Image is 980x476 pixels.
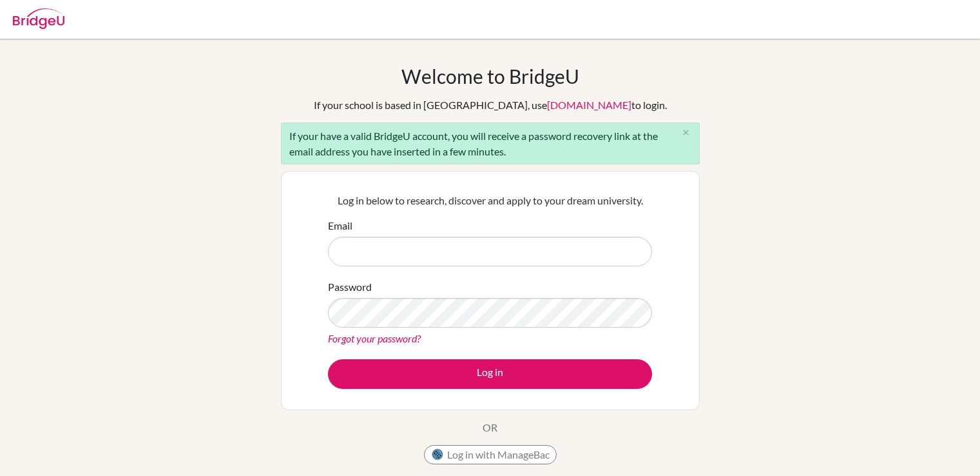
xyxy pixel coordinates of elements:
button: Close [673,123,699,143]
button: Log in with ManageBac [424,445,557,464]
div: If your school is based in [GEOGRAPHIC_DATA], use to login. [314,97,667,113]
label: Email [328,218,352,233]
i: close [681,128,691,137]
div: If your have a valid BridgeU account, you will receive a password recovery link at the email addr... [281,123,700,164]
label: Password [328,279,372,295]
a: [DOMAIN_NAME] [547,99,631,111]
button: Log in [328,359,652,389]
a: Forgot your password? [328,332,421,344]
p: OR [483,420,497,435]
p: Log in below to research, discover and apply to your dream university. [328,193,652,208]
img: Bridge-U [13,8,64,29]
h1: Welcome to BridgeU [401,64,579,88]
